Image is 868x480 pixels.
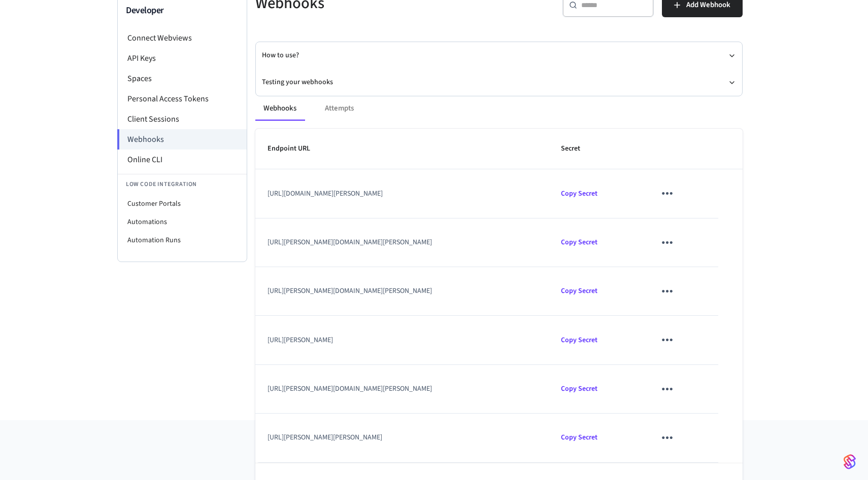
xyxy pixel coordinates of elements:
[118,48,247,68] li: API Keys
[561,335,597,345] span: Copied!
[561,141,593,157] span: Secret
[118,195,247,213] li: Customer Portals
[255,316,549,364] td: [URL][PERSON_NAME]
[118,28,247,48] li: Connect Webviews
[118,150,247,170] li: Online CLI
[561,432,597,442] span: Copied!
[255,414,549,462] td: [URL][PERSON_NAME][PERSON_NAME]
[255,96,743,121] div: ant example
[262,42,736,69] button: How to use?
[118,109,247,129] li: Client Sessions
[255,169,549,218] td: [URL][DOMAIN_NAME][PERSON_NAME]
[255,267,549,316] td: [URL][PERSON_NAME][DOMAIN_NAME][PERSON_NAME]
[844,454,856,470] img: SeamLogoGradient.69752ec5.svg
[255,129,743,463] table: sticky table
[118,231,247,249] li: Automation Runs
[118,174,247,195] li: Low Code Integration
[561,384,597,394] span: Copied!
[268,141,323,157] span: Endpoint URL
[126,4,239,18] h3: Developer
[118,213,247,231] li: Automations
[255,96,305,121] button: Webhooks
[117,129,247,150] li: Webhooks
[561,189,597,199] span: Copied!
[255,218,549,267] td: [URL][PERSON_NAME][DOMAIN_NAME][PERSON_NAME]
[262,69,736,96] button: Testing your webhooks
[561,237,597,247] span: Copied!
[118,89,247,109] li: Personal Access Tokens
[118,68,247,89] li: Spaces
[255,365,549,414] td: [URL][PERSON_NAME][DOMAIN_NAME][PERSON_NAME]
[561,286,597,296] span: Copied!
